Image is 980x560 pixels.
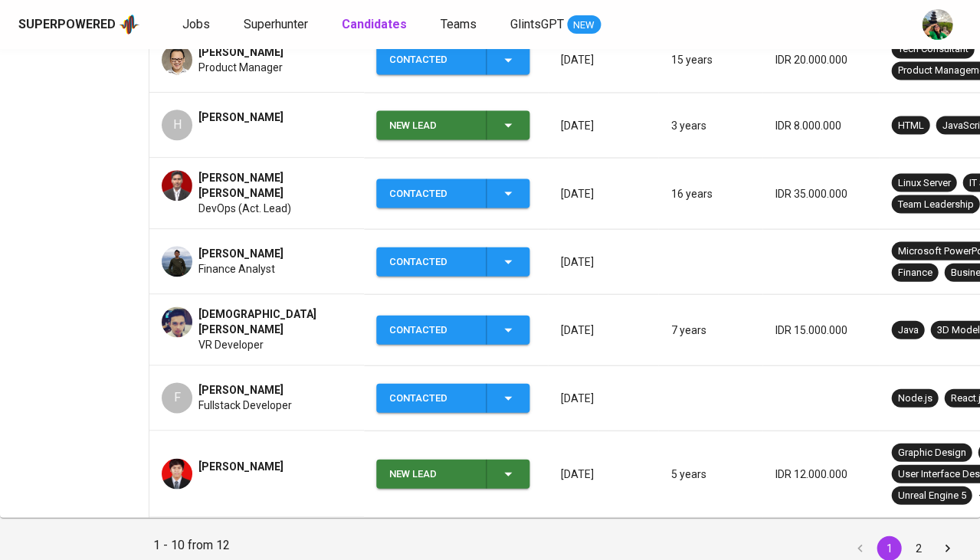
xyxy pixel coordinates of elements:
[119,13,139,36] img: app logo
[897,118,923,133] div: HTML
[897,197,973,211] div: Team Leadership
[198,306,352,337] span: [DEMOGRAPHIC_DATA][PERSON_NAME]
[18,16,116,34] div: Superpowered
[775,466,867,481] p: IDR 12.000.000
[510,17,564,31] span: GlintsGPT
[198,261,275,277] span: Finance Analyst
[670,52,750,67] p: 15 years
[670,185,750,201] p: 16 years
[906,535,930,560] button: Go to page 2
[560,322,646,337] p: [DATE]
[775,322,867,337] p: IDR 15.000.000
[897,445,965,460] div: Graphic Design
[198,398,292,413] span: Fullstack Developer
[376,459,529,489] button: New Lead
[198,201,291,216] span: DevOps (Act. Lead)
[922,9,952,40] img: eva@glints.com
[18,13,139,36] a: Superpoweredapp logo
[376,178,529,208] button: Contacted
[877,535,901,560] button: page 1
[198,382,284,398] span: [PERSON_NAME]
[510,15,601,34] a: GlintsGPT NEW
[389,178,474,208] div: Contacted
[198,458,284,473] span: [PERSON_NAME]
[198,44,284,60] span: [PERSON_NAME]
[376,383,529,413] button: Contacted
[244,15,311,34] a: Superhunter
[376,247,529,277] button: Contacted
[935,535,959,560] button: Go to next page
[567,18,601,33] span: NEW
[389,383,474,413] div: Contacted
[162,382,192,413] div: F
[162,110,192,140] div: H
[670,466,750,481] p: 5 years
[775,52,867,67] p: IDR 20.000.000
[244,17,308,31] span: Superhunter
[198,170,352,201] span: [PERSON_NAME] [PERSON_NAME]
[845,535,962,560] nav: pagination navigation
[389,459,474,489] div: New Lead
[342,15,410,34] a: Candidates
[389,315,474,345] div: Contacted
[670,322,750,337] p: 7 years
[670,117,750,133] p: 3 years
[389,45,474,75] div: Contacted
[153,535,230,560] p: 1 - 10 from 12
[560,254,646,269] p: [DATE]
[198,60,283,75] span: Product Manager
[198,337,264,352] span: VR Developer
[162,170,192,201] img: 3dd9003508c901f229e757da4e15e12d.jpg
[775,185,867,201] p: IDR 35.000.000
[441,15,480,34] a: Teams
[198,110,284,125] span: [PERSON_NAME]
[198,246,284,261] span: [PERSON_NAME]
[897,265,932,280] div: Finance
[560,185,646,201] p: [DATE]
[162,306,192,337] img: 37f1170cc4dead8157452d1888e76078.jpg
[162,44,192,75] img: 1ce97a5648a3d9282251a6362b719cba.jpg
[441,17,477,31] span: Teams
[897,488,965,503] div: Unreal Engine 5
[162,246,192,277] img: bb1adb22171cd491cf9405ed0cb66a2e.jpg
[897,391,932,405] div: Node.js
[182,15,213,34] a: Jobs
[376,315,529,345] button: Contacted
[560,466,646,481] p: [DATE]
[182,17,210,31] span: Jobs
[162,458,192,489] img: bf2295253872883116562385caeae4e4.jpg
[560,52,646,67] p: [DATE]
[560,390,646,405] p: [DATE]
[897,175,950,190] div: Linux Server
[389,247,474,277] div: Contacted
[389,110,474,140] div: New Lead
[775,117,867,133] p: IDR 8.000.000
[897,323,918,337] div: Java
[376,45,529,75] button: Contacted
[376,110,529,140] button: New Lead
[342,17,407,31] b: Candidates
[560,117,646,133] p: [DATE]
